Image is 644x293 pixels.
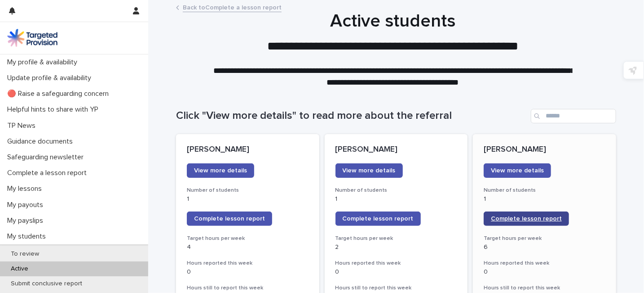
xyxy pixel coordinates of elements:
p: 0 [484,268,605,276]
span: Complete lesson report [343,216,414,222]
a: Complete lesson report [187,212,272,226]
h1: Click "View more details" to read more about the referral [176,109,527,122]
p: Safeguarding newsletter [4,153,91,162]
p: Helpful hints to share with YP [4,105,106,114]
h3: Hours still to report this week [484,284,605,292]
p: To review [4,250,46,258]
h3: Target hours per week [335,235,457,242]
a: Back toComplete a lesson report [183,2,282,12]
p: 1 [484,195,605,203]
p: My payouts [4,201,50,209]
h3: Target hours per week [187,235,309,242]
a: View more details [187,163,254,178]
p: My payslips [4,216,50,225]
p: 0 [335,268,457,276]
p: 0 [187,268,309,276]
h3: Hours still to report this week [335,284,457,292]
p: Active [4,265,35,273]
h3: Hours reported this week [484,260,605,267]
a: View more details [484,163,551,178]
a: View more details [335,163,403,178]
p: 1 [335,195,457,203]
p: Submit conclusive report [4,280,89,288]
h1: Active students [173,10,613,32]
p: TP News [4,122,43,130]
p: My lessons [4,185,49,193]
h3: Number of students [187,187,309,194]
span: View more details [194,167,247,174]
p: Guidance documents [4,137,80,146]
span: View more details [491,167,544,174]
p: 🔴 Raise a safeguarding concern [4,90,116,98]
p: 1 [187,195,309,203]
span: Complete lesson report [194,216,265,222]
p: [PERSON_NAME] [187,145,309,155]
p: My profile & availability [4,58,84,67]
input: Search [531,109,616,123]
img: M5nRWzHhSzIhMunXDL62 [7,29,57,47]
p: [PERSON_NAME] [335,145,457,155]
p: Update profile & availability [4,74,98,82]
h3: Number of students [335,187,457,194]
p: Complete a lesson report [4,169,94,177]
a: Complete lesson report [484,212,569,226]
p: My students [4,232,53,241]
p: 4 [187,243,309,251]
p: 6 [484,243,605,251]
span: Complete lesson report [491,216,562,222]
span: View more details [343,167,396,174]
h3: Number of students [484,187,605,194]
p: 2 [335,243,457,251]
h3: Hours reported this week [335,260,457,267]
p: [PERSON_NAME] [484,145,605,155]
h3: Target hours per week [484,235,605,242]
h3: Hours reported this week [187,260,309,267]
a: Complete lesson report [335,212,421,226]
h3: Hours still to report this week [187,284,309,292]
